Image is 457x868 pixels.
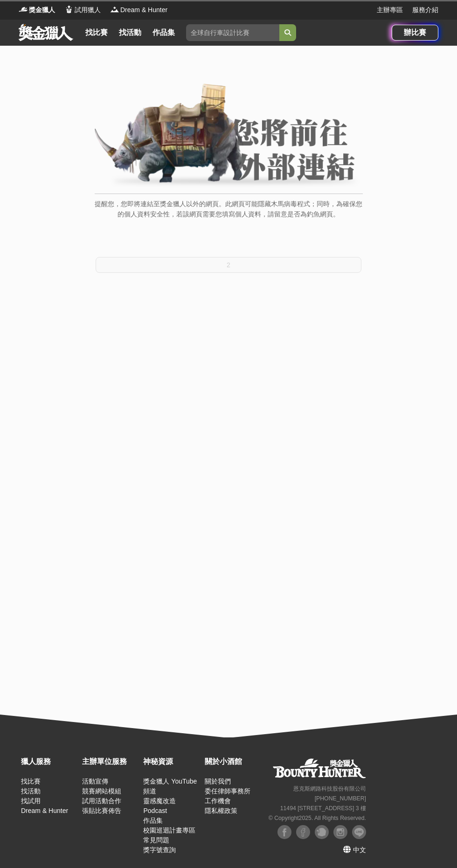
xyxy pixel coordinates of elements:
[19,5,28,14] img: Logo
[296,825,310,839] img: Facebook
[82,787,121,795] a: 競賽網站模組
[277,825,291,839] img: Facebook
[205,756,261,767] div: 關於小酒館
[19,5,55,15] a: Logo獎金獵人
[143,826,195,834] a: 校園巡迴計畫專區
[143,756,200,767] div: 神秘資源
[21,787,41,795] a: 找活動
[205,807,237,814] a: 隱私權政策
[21,807,68,814] a: Dream & Hunter
[186,24,279,41] input: 全球自行車設計比賽
[333,825,347,839] img: Instagram
[82,807,121,814] a: 張貼比賽佈告
[143,836,169,844] a: 常見問題
[205,778,231,785] a: 關於我們
[21,797,41,805] a: 找試用
[377,5,403,15] a: 主辦專區
[352,825,366,839] img: LINE
[82,797,121,805] a: 試用活動合作
[143,846,176,854] a: 獎字號查詢
[205,787,250,795] a: 委任律師事務所
[21,778,41,785] a: 找比賽
[95,83,363,189] img: External Link Banner
[293,785,366,792] small: 恩克斯網路科技股份有限公司
[353,846,366,854] span: 中文
[29,5,55,15] span: 獎金獵人
[149,26,179,39] a: 作品集
[115,26,145,39] a: 找活動
[143,817,163,824] a: 作品集
[82,756,138,767] div: 主辦單位服務
[110,5,167,15] a: LogoDream & Hunter
[21,756,77,767] div: 獵人服務
[82,778,108,785] a: 活動宣傳
[75,5,101,15] span: 試用獵人
[315,825,329,839] img: Plurk
[64,5,101,15] a: Logo試用獵人
[64,5,74,14] img: Logo
[95,199,363,229] p: 提醒您，您即將連結至獎金獵人以外的網頁。此網頁可能隱藏木馬病毒程式；同時，為確保您的個人資料安全性，若該網頁需要您填寫個人資料，請留意是否為釣魚網頁。
[82,26,111,39] a: 找比賽
[392,25,438,41] a: 辦比賽
[96,257,361,273] button: 2
[143,778,197,795] a: 獎金獵人 YouTube 頻道
[280,805,366,812] small: 11494 [STREET_ADDRESS] 3 樓
[205,797,231,805] a: 工作機會
[315,795,366,802] small: [PHONE_NUMBER]
[110,5,119,14] img: Logo
[412,5,438,15] a: 服務介紹
[269,815,366,821] small: © Copyright 2025 . All Rights Reserved.
[120,5,167,15] span: Dream & Hunter
[143,797,176,814] a: 靈感魔改造 Podcast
